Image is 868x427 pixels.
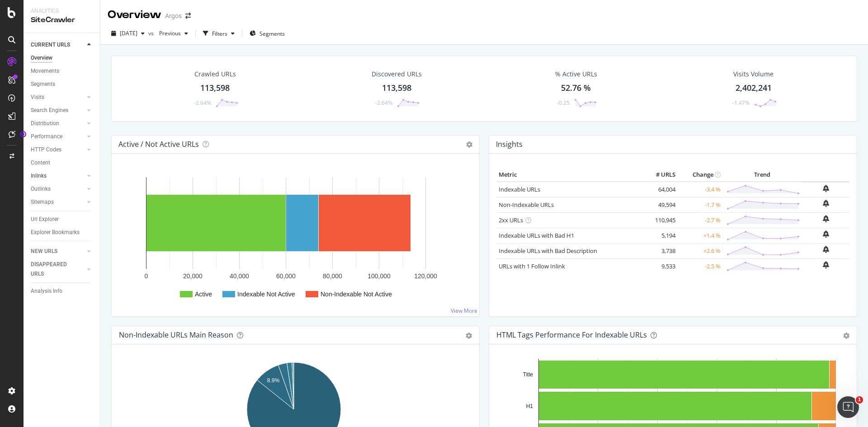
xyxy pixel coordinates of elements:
text: 20,000 [183,272,203,280]
div: SiteCrawler [31,15,93,25]
td: -2.7 % [678,212,723,228]
a: URLs with 1 Follow Inlink [499,262,565,270]
div: 2,402,241 [736,82,772,94]
div: Sitemaps [31,197,54,207]
button: [DATE] [108,26,148,41]
div: 52.76 % [561,82,591,94]
a: CURRENT URLS [31,40,85,50]
text: Title [523,371,533,378]
a: Outlinks [31,184,85,194]
div: Analytics [31,7,93,15]
td: 49,594 [642,197,678,212]
text: 100,000 [368,272,391,280]
a: Url Explorer [31,215,94,224]
div: Segments [31,80,55,89]
text: Indexable Not Active [237,291,295,298]
text: 8.9% [267,377,280,384]
button: Segments [246,26,288,41]
div: Url Explorer [31,215,59,224]
a: HTTP Codes [31,145,85,155]
text: Non-Indexable Not Active [321,291,392,298]
span: vs [148,29,156,37]
span: 1 [856,396,863,404]
div: Content [31,158,50,168]
div: bell-plus [823,185,829,192]
div: Analysis Info [31,286,62,296]
div: bell-plus [823,246,829,253]
div: HTTP Codes [31,145,61,155]
div: -2.64% [375,99,392,107]
td: 3,738 [642,243,678,258]
th: # URLS [642,168,678,182]
div: Movements [31,66,59,76]
a: Distribution [31,119,85,128]
span: Previous [156,29,181,37]
div: -1.47% [732,99,750,107]
div: Argos [165,11,182,20]
div: Visits Volume [733,70,774,79]
div: Distribution [31,119,59,128]
a: Indexable URLs [499,185,540,193]
td: -1.7 % [678,197,723,212]
div: Visits [31,93,44,102]
th: Trend [723,168,802,182]
text: H1 [526,403,533,409]
div: -2.64% [194,99,211,107]
div: CURRENT URLS [31,40,70,50]
div: Inlinks [31,171,47,181]
div: gear [843,333,849,339]
button: Previous [156,26,192,41]
td: +1.4 % [678,228,723,243]
div: Filters [212,30,227,38]
span: 2025 Aug. 27th [120,29,137,37]
span: Segments [259,30,285,38]
div: 113,598 [200,82,230,94]
div: DISAPPEARED URLS [31,260,76,279]
th: Metric [496,168,642,182]
div: arrow-right-arrow-left [185,13,191,19]
a: Segments [31,80,94,89]
div: Crawled URLs [194,70,236,79]
a: Indexable URLs with Bad Description [499,247,597,255]
a: Non-Indexable URLs [499,201,554,209]
text: 60,000 [276,272,296,280]
h4: Insights [496,138,523,150]
a: Content [31,158,94,168]
a: DISAPPEARED URLS [31,260,85,279]
div: -0.25 [557,99,570,107]
a: View More [451,307,477,314]
div: 113,598 [382,82,411,94]
div: bell-plus [823,261,829,268]
a: NEW URLS [31,247,85,256]
td: -3.4 % [678,182,723,197]
div: Overview [108,7,161,23]
a: Indexable URLs with Bad H1 [499,231,574,239]
button: Filters [199,26,238,41]
div: Performance [31,132,62,141]
td: -2.5 % [678,258,723,274]
text: 120,000 [414,272,437,280]
td: 110,945 [642,212,678,228]
div: Explorer Bookmarks [31,228,80,237]
a: Movements [31,66,94,76]
text: 80,000 [323,272,342,280]
a: Explorer Bookmarks [31,228,94,237]
td: 9,533 [642,258,678,274]
div: Outlinks [31,184,51,194]
a: Search Engines [31,106,85,115]
td: 5,194 [642,228,678,243]
text: Active [195,291,212,298]
a: Analysis Info [31,286,94,296]
div: Non-Indexable URLs Main Reason [119,330,233,339]
a: 2xx URLs [499,216,523,224]
svg: A chart. [119,168,469,309]
div: bell-plus [823,230,829,238]
div: bell-plus [823,200,829,207]
div: Search Engines [31,106,68,115]
text: 40,000 [230,272,249,280]
div: Discovered URLs [372,70,422,79]
div: % Active URLs [555,70,597,79]
div: NEW URLS [31,247,57,256]
th: Change [678,168,723,182]
i: Options [466,141,472,148]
